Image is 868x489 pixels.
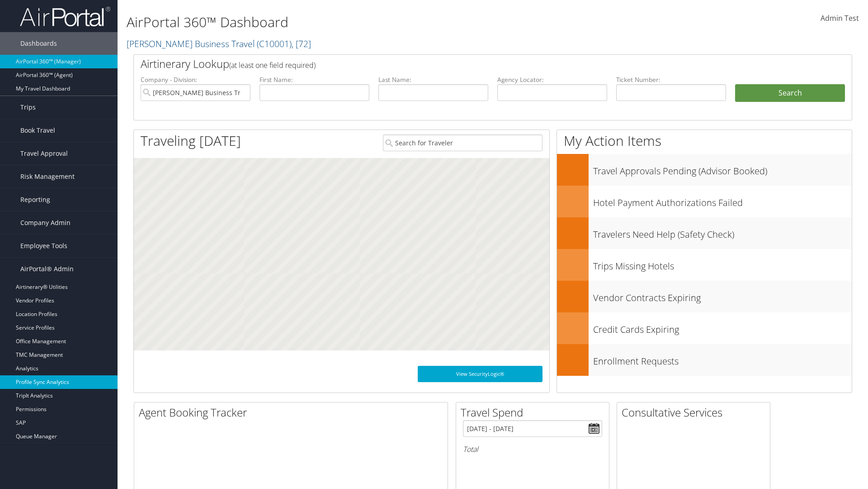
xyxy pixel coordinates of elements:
[593,319,852,336] h3: Credit Cards Expiring
[497,75,607,84] label: Agency Locator:
[139,405,448,420] h2: Agent Booking Tracker
[593,350,852,368] h3: Enrollment Requests
[735,84,845,102] button: Search
[383,134,542,151] input: Search for Traveler
[557,154,852,186] a: Travel Approvals Pending (Advisor Booked)
[821,13,859,23] span: Admin Test
[141,75,250,84] label: Company - Division:
[461,405,609,420] h2: Travel Spend
[20,188,50,211] span: Reporting
[20,235,67,257] span: Employee Tools
[257,38,292,50] span: ( C10001 )
[141,56,785,72] h2: Airtinerary Lookup
[557,281,852,312] a: Vendor Contracts Expiring
[127,13,615,32] h1: AirPortal 360™ Dashboard
[229,60,316,70] span: (at least one field required)
[20,211,71,234] span: Company Admin
[378,75,488,84] label: Last Name:
[593,160,852,177] h3: Travel Approvals Pending (Advisor Booked)
[593,224,852,241] h3: Travelers Need Help (Safety Check)
[20,32,57,55] span: Dashboards
[463,444,602,454] h6: Total
[622,405,770,420] h2: Consultative Services
[593,192,852,209] h3: Hotel Payment Authorizations Failed
[20,6,110,27] img: airportal-logo.png
[593,255,852,273] h3: Trips Missing Hotels
[20,119,55,142] span: Book Travel
[557,249,852,281] a: Trips Missing Hotels
[557,217,852,249] a: Travelers Need Help (Safety Check)
[593,287,852,304] h3: Vendor Contracts Expiring
[20,258,74,280] span: AirPortal® Admin
[20,142,68,165] span: Travel Approval
[557,186,852,217] a: Hotel Payment Authorizations Failed
[557,131,852,150] h1: My Action Items
[616,75,726,84] label: Ticket Number:
[20,96,36,119] span: Trips
[557,312,852,344] a: Credit Cards Expiring
[821,5,859,33] a: Admin Test
[557,344,852,376] a: Enrollment Requests
[127,38,311,50] a: [PERSON_NAME] Business Travel
[141,131,241,150] h1: Traveling [DATE]
[418,366,542,382] a: View SecurityLogic®
[259,75,369,84] label: First Name:
[20,165,75,188] span: Risk Management
[292,38,311,50] span: , [ 72 ]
